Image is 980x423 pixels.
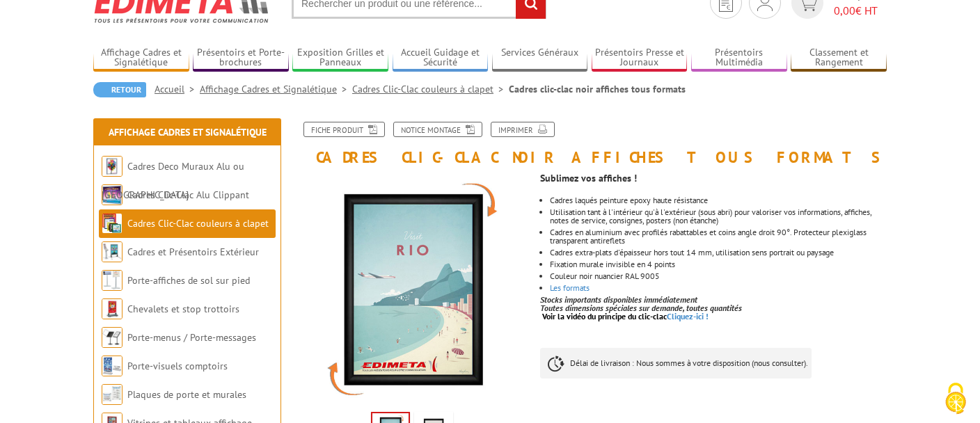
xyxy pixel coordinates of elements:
[352,83,509,95] a: Cadres Clic-Clac couleurs à clapet
[540,303,742,313] em: Toutes dimensions spéciales sur demande, toutes quantités
[393,47,489,70] a: Accueil Guidage et Sécurité
[509,82,686,96] li: Cadres clic-clac noir affiches tous formats
[550,196,887,205] li: Cadres laqués peinture epoxy haute résistance
[542,311,667,321] span: Voir la vidéo du principe du clic-clac
[938,381,973,416] img: Cookies (fenêtre modale)
[200,83,352,95] a: Affichage Cadres et Signalétique
[834,3,855,17] span: 0,00
[491,122,555,137] a: Imprimer
[550,208,887,225] li: Utilisation tant à l'intérieur qu'à l'extérieur (sous abri) pour valoriser vos informations, affi...
[127,246,259,258] a: Cadres et Présentoirs Extérieur
[691,47,787,70] a: Présentoirs Multimédia
[540,174,887,182] p: Sublimez vos affiches !
[93,82,146,97] a: Retour
[550,272,887,280] li: Couleur noir nuancier RAL 9005
[393,122,482,137] a: Notice Montage
[127,217,269,230] a: Cadres Clic-Clac couleurs à clapet
[834,3,887,19] span: € HT
[127,360,228,372] a: Porte-visuels comptoirs
[550,248,887,257] li: Cadres extra-plats d'épaisseur hors tout 14 mm, utilisation sens portrait ou paysage
[155,83,200,95] a: Accueil
[931,376,980,423] button: Cookies (fenêtre modale)
[102,384,122,405] img: Plaques de porte et murales
[127,331,256,344] a: Porte-menus / Porte-messages
[102,156,122,177] img: Cadres Deco Muraux Alu ou Bois
[102,241,122,262] img: Cadres et Présentoirs Extérieur
[193,47,289,70] a: Présentoirs et Porte-brochures
[127,303,239,315] a: Chevalets et stop trottoirs
[540,348,812,378] p: Délai de livraison : Nous sommes à votre disposition (nous consulter).
[303,122,385,137] a: Fiche produit
[592,47,688,70] a: Présentoirs Presse et Journaux
[127,274,250,287] a: Porte-affiches de sol sur pied
[127,189,249,201] a: Cadres Clic-Clac Alu Clippant
[109,126,267,138] a: Affichage Cadres et Signalétique
[102,298,122,319] img: Chevalets et stop trottoirs
[102,270,122,291] img: Porte-affiches de sol sur pied
[295,173,530,407] img: cadres_aluminium_clic_clac_vac949nr.jpg
[102,327,122,348] img: Porte-menus / Porte-messages
[791,47,887,70] a: Classement et Rangement
[93,47,189,70] a: Affichage Cadres et Signalétique
[492,47,588,70] a: Services Généraux
[127,388,246,401] a: Plaques de porte et murales
[102,356,122,376] img: Porte-visuels comptoirs
[550,228,887,245] li: Cadres en aluminium avec profilés rabattables et coins angle droit 90°. Protecteur plexiglass tra...
[292,47,388,70] a: Exposition Grilles et Panneaux
[102,213,122,234] img: Cadres Clic-Clac couleurs à clapet
[542,311,709,321] a: Voir la vidéo du principe du clic-clacCliquez-ici !
[550,282,590,293] a: Les formats
[102,160,244,201] a: Cadres Deco Muraux Alu ou [GEOGRAPHIC_DATA]
[550,260,887,269] li: Fixation murale invisible en 4 points
[540,294,697,305] em: Stocks importants disponibles immédiatement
